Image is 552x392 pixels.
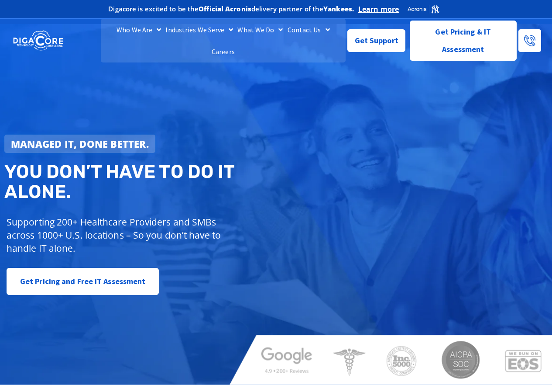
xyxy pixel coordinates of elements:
a: Managed IT, done better. [4,135,155,153]
a: Get Support [347,29,405,52]
a: Careers [209,41,237,62]
a: Contact Us [285,19,332,41]
b: Official Acronis [199,4,251,13]
a: Get Pricing & IT Assessment [410,21,517,61]
a: Who We Are [114,19,163,41]
span: Get Pricing and Free IT Assessment [20,273,145,290]
img: DigaCore Technology Consulting [13,30,63,52]
p: Supporting 200+ Healthcare Providers and SMBs across 1000+ U.S. locations – So you don’t have to ... [7,215,232,255]
b: Yankees. [323,4,354,13]
a: Get Pricing and Free IT Assessment [7,268,159,295]
span: Get Pricing & IT Assessment [417,23,510,58]
a: Industries We Serve [163,19,235,41]
h2: Digacore is excited to be the delivery partner of the [108,6,354,12]
a: Learn more [358,5,399,14]
strong: Managed IT, done better. [11,137,149,150]
a: What We Do [235,19,285,41]
span: Get Support [355,32,398,49]
img: Acronis [407,4,439,14]
nav: Menu [101,19,346,62]
h2: You don’t have to do IT alone. [4,162,282,202]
